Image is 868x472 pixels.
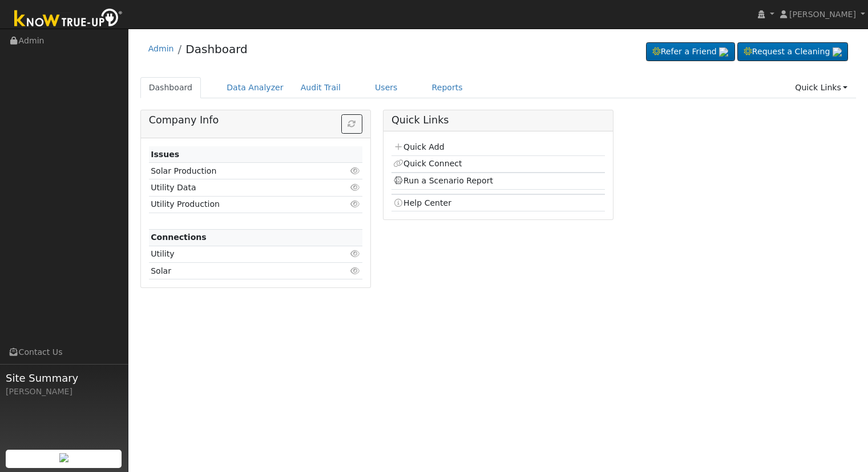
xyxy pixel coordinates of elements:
strong: Connections [151,233,207,242]
img: retrieve [833,47,842,57]
a: Quick Add [393,142,444,151]
a: Admin [148,44,174,53]
td: Solar [149,263,328,279]
strong: Issues [151,150,179,159]
a: Users [366,77,406,98]
td: Solar Production [149,163,328,179]
i: Click to view [350,200,361,208]
a: Quick Connect [393,159,462,168]
i: Click to view [350,267,361,275]
span: [PERSON_NAME] [789,10,856,19]
h5: Quick Links [391,114,605,126]
span: Site Summary [6,370,122,386]
i: Click to view [350,250,361,258]
td: Utility Data [149,179,328,196]
a: Run a Scenario Report [393,176,493,185]
a: Request a Cleaning [737,42,848,62]
a: Help Center [393,198,451,207]
a: Data Analyzer [218,77,292,98]
img: retrieve [59,453,68,462]
i: Click to view [350,167,361,175]
td: Utility [149,246,328,262]
img: retrieve [719,47,728,57]
img: Know True-Up [9,6,128,32]
a: Refer a Friend [646,42,735,62]
div: [PERSON_NAME] [6,386,122,398]
a: Dashboard [185,42,248,56]
a: Audit Trail [292,77,349,98]
i: Click to view [350,183,361,191]
h5: Company Info [149,114,362,126]
a: Reports [423,77,471,98]
a: Quick Links [786,77,856,98]
td: Utility Production [149,196,328,213]
a: Dashboard [140,77,201,98]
